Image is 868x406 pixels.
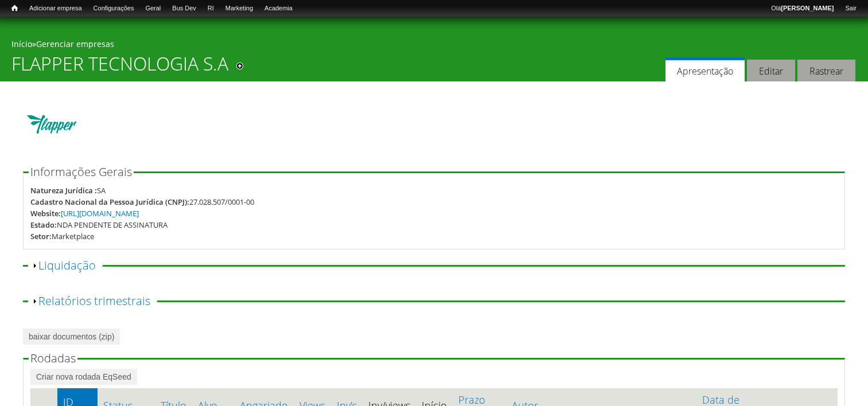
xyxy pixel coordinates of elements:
div: NDA PENDENTE DE ASSINATURA [57,219,168,231]
span: Início [11,4,18,12]
div: Marketplace [52,231,94,242]
a: Olá[PERSON_NAME] [765,3,839,14]
a: Geral [139,3,166,14]
strong: [PERSON_NAME] [781,5,834,11]
div: Estado: [30,219,57,231]
div: Natureza Jurídica : [30,185,97,196]
h1: FLAPPER TECNOLOGIA S.A [11,53,228,81]
span: Rodadas [30,350,76,366]
a: Bus Dev [166,3,202,14]
div: SA [97,185,106,196]
a: Academia [259,3,298,14]
a: Início [6,3,24,14]
a: Criar nova rodada EqSeed [30,369,137,385]
div: 27.028.507/0001-00 [189,196,254,208]
span: Informações Gerais [30,164,132,179]
div: Setor: [30,231,52,242]
div: Website: [30,208,61,219]
a: Configurações [88,3,140,14]
a: Apresentação [665,57,745,82]
a: Rastrear [797,60,855,82]
a: RI [202,3,220,14]
a: Adicionar empresa [24,3,88,14]
a: baixar documentos (zip) [23,329,120,345]
div: » [11,38,857,53]
a: Editar [747,60,795,82]
a: Gerenciar empresas [36,38,114,49]
a: [URL][DOMAIN_NAME] [61,208,139,218]
a: Início [11,38,32,49]
a: Sair [839,3,862,14]
a: Relatórios trimestrais [38,293,150,309]
a: Marketing [220,3,259,14]
a: Liquidação [38,257,96,273]
div: Cadastro Nacional da Pessoa Jurídica (CNPJ): [30,196,189,208]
